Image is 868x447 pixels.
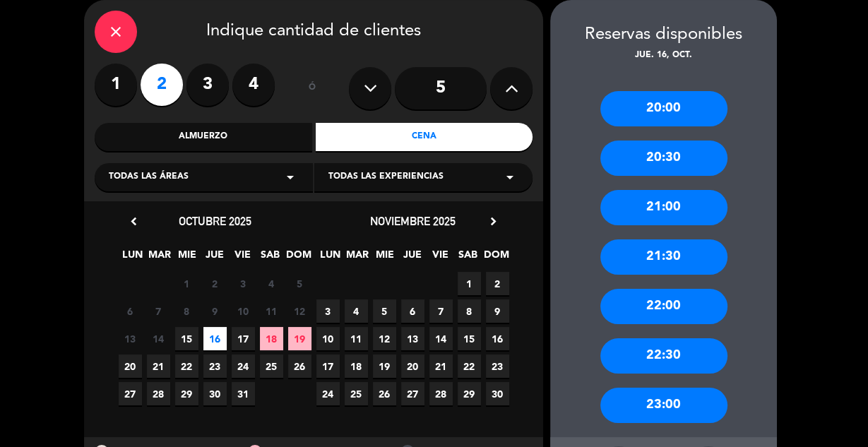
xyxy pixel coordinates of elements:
[175,354,198,378] span: 22
[232,382,255,405] span: 31
[486,382,509,405] span: 30
[203,246,227,270] span: JUE
[458,327,481,350] span: 15
[401,354,424,378] span: 20
[600,190,727,225] div: 21:00
[600,289,727,324] div: 22:00
[203,327,227,350] span: 16
[401,246,424,270] span: JUE
[232,272,255,295] span: 3
[345,327,368,350] span: 11
[175,382,198,405] span: 29
[288,354,311,378] span: 26
[328,170,444,184] span: Todas las experiencias
[429,327,453,350] span: 14
[373,327,396,350] span: 12
[147,299,170,323] span: 7
[186,64,229,106] label: 3
[121,246,144,270] span: LUN
[260,299,283,323] span: 11
[401,299,424,323] span: 6
[175,327,198,350] span: 15
[260,327,283,350] span: 18
[316,327,340,350] span: 10
[260,354,283,378] span: 25
[458,354,481,378] span: 22
[346,246,369,270] span: MAR
[486,354,509,378] span: 23
[258,246,282,270] span: SAB
[345,299,368,323] span: 4
[147,327,170,350] span: 14
[429,382,453,405] span: 28
[119,327,142,350] span: 13
[316,123,533,151] div: Cena
[600,91,727,126] div: 20:00
[486,299,509,323] span: 9
[95,123,312,151] div: Almuerzo
[600,239,727,275] div: 21:30
[289,64,335,113] div: ó
[370,214,456,228] span: noviembre 2025
[95,11,533,53] div: Indique cantidad de clientes
[179,214,251,228] span: octubre 2025
[119,299,142,323] span: 6
[458,299,481,323] span: 8
[107,23,124,40] i: close
[429,246,452,270] span: VIE
[484,246,507,270] span: DOM
[458,272,481,295] span: 1
[345,382,368,405] span: 25
[486,214,501,229] i: chevron_right
[550,49,777,63] div: jue. 16, oct.
[119,382,142,405] span: 27
[176,246,199,270] span: MIE
[148,246,172,270] span: MAR
[373,382,396,405] span: 26
[600,388,727,423] div: 23:00
[374,246,397,270] span: MIE
[175,272,198,295] span: 1
[600,141,727,176] div: 20:30
[288,299,311,323] span: 12
[288,327,311,350] span: 19
[486,272,509,295] span: 2
[288,272,311,295] span: 5
[316,382,340,405] span: 24
[119,354,142,378] span: 20
[316,299,340,323] span: 3
[203,382,227,405] span: 30
[345,354,368,378] span: 18
[319,246,342,270] span: LUN
[429,299,453,323] span: 7
[401,382,424,405] span: 27
[232,327,255,350] span: 17
[260,272,283,295] span: 4
[175,299,198,323] span: 8
[95,64,137,106] label: 1
[282,169,299,186] i: arrow_drop_down
[232,299,255,323] span: 10
[232,64,275,106] label: 4
[373,354,396,378] span: 19
[401,327,424,350] span: 13
[458,382,481,405] span: 29
[147,354,170,378] span: 21
[373,299,396,323] span: 5
[600,338,727,374] div: 22:30
[141,64,183,106] label: 2
[316,354,340,378] span: 17
[231,246,254,270] span: VIE
[203,354,227,378] span: 23
[286,246,309,270] span: DOM
[126,214,141,229] i: chevron_left
[501,169,518,186] i: arrow_drop_down
[232,354,255,378] span: 24
[550,21,777,49] div: Reservas disponibles
[456,246,480,270] span: SAB
[109,170,189,184] span: Todas las áreas
[203,272,227,295] span: 2
[203,299,227,323] span: 9
[429,354,453,378] span: 21
[147,382,170,405] span: 28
